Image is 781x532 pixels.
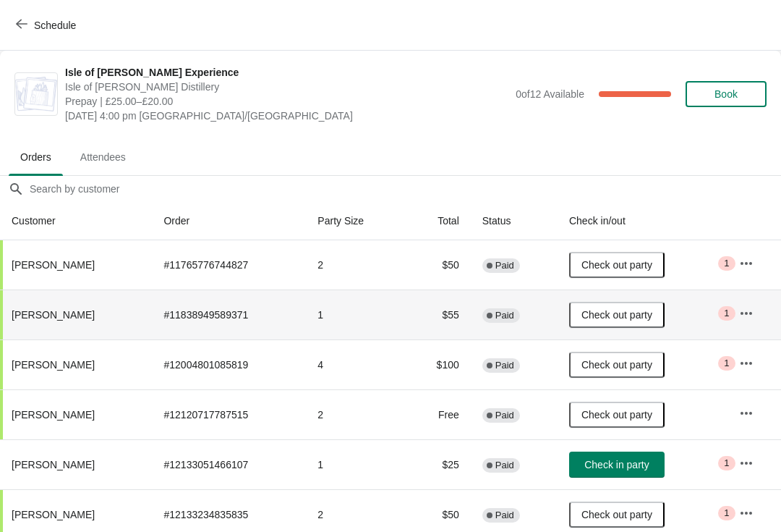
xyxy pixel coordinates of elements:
[306,290,405,339] td: 1
[495,460,514,471] span: Paid
[495,260,514,271] span: Paid
[9,144,63,170] span: Orders
[584,459,649,470] span: Check in party
[15,77,57,111] img: Isle of Harris Gin Experience
[724,258,729,269] span: 1
[686,81,767,107] button: Book
[405,202,470,240] th: Total
[152,339,306,389] td: # 12004801085819
[516,88,584,100] span: 0 of 12 Available
[306,339,405,389] td: 4
[405,240,470,290] td: $50
[152,240,306,290] td: # 11765776744827
[12,309,95,321] span: [PERSON_NAME]
[12,409,95,421] span: [PERSON_NAME]
[569,452,665,478] button: Check in party
[152,290,306,339] td: # 11838949589371
[306,240,405,290] td: 2
[569,252,665,278] button: Check out party
[724,358,729,369] span: 1
[152,439,306,489] td: # 12133051466107
[581,409,652,421] span: Check out party
[558,202,727,240] th: Check in/out
[152,202,306,240] th: Order
[569,402,665,428] button: Check out party
[12,259,95,271] span: [PERSON_NAME]
[65,94,508,109] span: Prepay | £25.00–£20.00
[495,410,514,421] span: Paid
[495,360,514,371] span: Paid
[569,302,665,328] button: Check out party
[495,510,514,521] span: Paid
[306,439,405,489] td: 1
[12,509,95,520] span: [PERSON_NAME]
[7,12,88,38] button: Schedule
[306,202,405,240] th: Party Size
[581,359,652,371] span: Check out party
[405,389,470,439] td: Free
[69,144,137,170] span: Attendees
[581,259,652,271] span: Check out party
[724,507,729,519] span: 1
[65,65,508,80] span: Isle of [PERSON_NAME] Experience
[34,20,76,31] span: Schedule
[569,352,665,378] button: Check out party
[65,80,508,94] span: Isle of [PERSON_NAME] Distillery
[724,308,729,319] span: 1
[152,389,306,439] td: # 12120717787515
[29,176,781,202] input: Search by customer
[12,459,95,470] span: [PERSON_NAME]
[306,389,405,439] td: 2
[581,509,652,520] span: Check out party
[714,88,738,100] span: Book
[12,359,95,371] span: [PERSON_NAME]
[405,439,470,489] td: $25
[471,202,558,240] th: Status
[495,310,514,321] span: Paid
[405,339,470,389] td: $100
[724,457,729,469] span: 1
[569,502,665,528] button: Check out party
[65,109,508,123] span: [DATE] 4:00 pm [GEOGRAPHIC_DATA]/[GEOGRAPHIC_DATA]
[405,290,470,339] td: $55
[581,309,652,321] span: Check out party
